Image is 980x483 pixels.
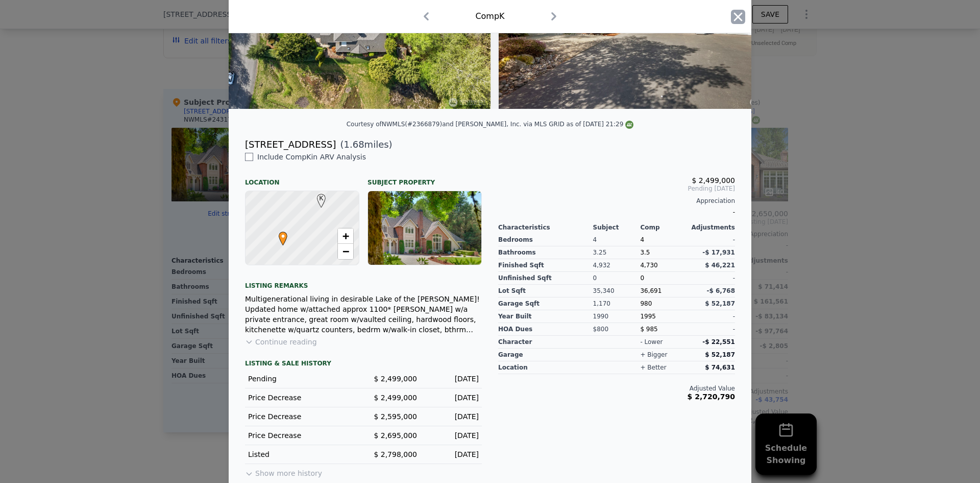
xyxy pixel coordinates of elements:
[688,234,735,246] div: -
[498,336,593,349] div: character
[688,323,735,336] div: -
[276,232,282,238] div: •
[640,338,663,346] div: - lower
[640,246,688,259] div: 3.5
[705,262,735,269] span: $ 46,221
[276,228,290,244] span: •
[498,246,593,259] div: Bathrooms
[498,361,593,374] div: location
[498,223,593,232] div: Characteristics
[498,384,735,393] div: Adjusted Value
[498,272,593,285] div: Unfinished Sqft
[705,364,735,371] span: $ 74,631
[245,137,336,152] div: [STREET_ADDRESS]
[425,393,479,403] div: [DATE]
[498,297,593,310] div: Garage Sqft
[338,228,353,244] a: Zoom in
[314,194,328,203] span: K
[688,393,735,401] span: $ 2,720,790
[248,393,355,403] div: Price Decrease
[702,338,735,346] span: -$ 22,551
[248,374,355,384] div: Pending
[593,285,641,297] div: 35,340
[367,170,482,187] div: Subject Property
[344,139,364,150] span: 1.68
[342,245,349,258] span: −
[640,287,661,294] span: 36,691
[338,244,353,259] a: Zoom out
[640,326,657,333] span: $ 985
[702,249,735,256] span: -$ 17,931
[374,394,417,402] span: $ 2,499,000
[688,272,735,285] div: -
[593,246,641,259] div: 3.25
[374,412,417,421] span: $ 2,595,000
[245,273,482,290] div: Listing remarks
[342,229,349,242] span: +
[374,431,417,440] span: $ 2,695,000
[692,176,735,185] span: $ 2,499,000
[425,430,479,441] div: [DATE]
[593,310,641,323] div: 1990
[593,272,641,285] div: 0
[640,351,667,359] div: + bigger
[498,259,593,272] div: Finished Sqft
[640,310,688,323] div: 1995
[640,262,657,269] span: 4,730
[688,310,735,323] div: -
[475,10,504,22] div: Comp K
[425,374,479,384] div: [DATE]
[705,351,735,358] span: $ 52,187
[705,300,735,307] span: $ 52,187
[248,411,355,422] div: Price Decrease
[640,300,652,307] span: 980
[374,375,417,383] span: $ 2,499,000
[374,450,417,458] span: $ 2,798,000
[640,236,644,243] span: 4
[498,349,593,361] div: garage
[498,323,593,336] div: HOA Dues
[248,430,355,441] div: Price Decrease
[498,197,735,205] div: Appreciation
[498,185,735,193] span: Pending [DATE]
[593,323,641,336] div: $800
[640,363,666,372] div: + better
[593,259,641,272] div: 4,932
[688,223,735,232] div: Adjustments
[425,449,479,459] div: [DATE]
[245,170,359,187] div: Location
[498,285,593,297] div: Lot Sqft
[707,287,735,294] span: -$ 6,768
[640,223,688,232] div: Comp
[498,205,735,219] div: -
[253,153,370,161] span: Include Comp K in ARV Analysis
[245,359,482,370] div: LISTING & SALE HISTORY
[245,337,317,347] button: Continue reading
[593,223,641,232] div: Subject
[248,449,355,459] div: Listed
[593,234,641,246] div: 4
[336,137,392,152] span: ( miles)
[498,234,593,246] div: Bedrooms
[625,121,633,129] img: NWMLS Logo
[314,194,321,200] div: K
[245,294,482,335] div: Multigenerational living in desirable Lake of the [PERSON_NAME]! Updated home w/attached approx 1...
[425,411,479,422] div: [DATE]
[593,297,641,310] div: 1,170
[347,121,634,128] div: Courtesy of NWMLS (#2366879) and [PERSON_NAME], Inc. via MLS GRID as of [DATE] 21:29
[640,274,644,282] span: 0
[245,464,322,478] button: Show more history
[498,310,593,323] div: Year Built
